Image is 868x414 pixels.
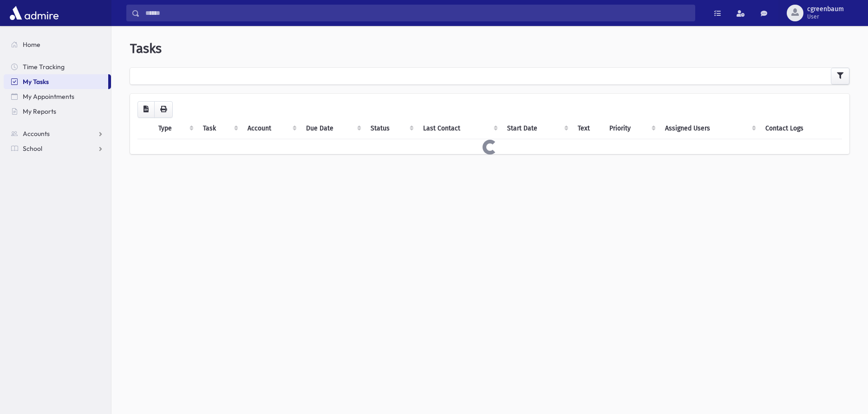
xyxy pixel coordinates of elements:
span: My Tasks [23,78,49,86]
button: CSV [137,101,155,118]
th: Contact Logs [760,118,842,139]
a: Accounts [4,126,111,141]
img: AdmirePro [7,4,61,22]
a: Time Tracking [4,59,111,74]
a: Home [4,37,111,52]
th: Assigned Users [659,118,760,139]
span: Time Tracking [23,63,65,71]
button: Print [154,101,173,118]
span: School [23,144,42,153]
th: Due Date [300,118,365,139]
input: Search [140,5,695,21]
th: Last Contact [418,118,502,139]
span: My Reports [23,107,56,116]
th: Account [242,118,301,139]
a: My Tasks [4,74,108,89]
th: Priority [604,118,659,139]
span: User [807,13,844,20]
th: Start Date [502,118,572,139]
a: My Appointments [4,89,111,104]
a: My Reports [4,104,111,119]
span: My Appointments [23,92,74,101]
span: Accounts [23,129,50,138]
span: Tasks [130,41,162,56]
th: Text [572,118,604,139]
th: Status [365,118,418,139]
span: cgreenbaum [807,6,844,13]
th: Type [153,118,198,139]
a: School [4,141,111,156]
th: Task [197,118,241,139]
span: Home [23,40,40,49]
